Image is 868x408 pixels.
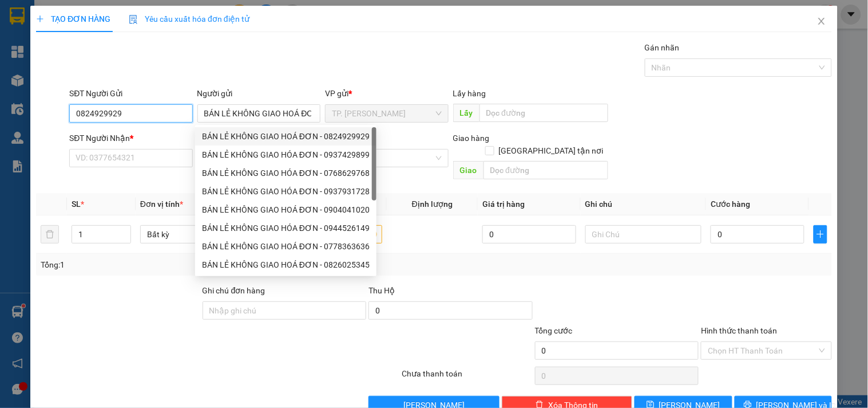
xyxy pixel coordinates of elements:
[69,132,192,144] div: SĐT Người Nhận
[814,230,827,239] span: plus
[817,17,826,26] span: close
[129,15,138,24] img: icon
[701,326,777,335] label: Hình thức thanh toán
[6,6,166,49] li: [PERSON_NAME] - 0931936768
[535,326,573,335] span: Tổng cước
[711,199,750,209] span: Cước hàng
[479,104,608,122] input: Dọc đường
[6,62,79,87] li: VP TP. [PERSON_NAME]
[195,127,376,146] div: BÁN LẺ KHÔNG GIAO HOÁ ĐƠN - 0824929929
[202,222,370,234] div: BÁN LẺ KHÔNG GIAO HÓA ĐƠN - 0944526149
[147,226,249,243] span: Bất kỳ
[129,14,249,23] span: Yêu cầu xuất hóa đơn điện tử
[494,144,608,157] span: [GEOGRAPHIC_DATA] tận nơi
[79,76,140,111] b: 107/1 , Đường 2/9 P1, TP Vĩnh Long
[195,146,376,164] div: BÁN LẺ KHÔNG GIAO HÓA ĐƠN - 0937429899
[203,286,265,295] label: Ghi chú đơn hàng
[332,150,441,167] span: Vĩnh Long
[806,6,838,38] button: Close
[195,164,376,182] div: BÁN LẺ KHÔNG GIAO HÓA ĐƠN - 0768629768
[332,105,441,122] span: TP. Hồ Chí Minh
[41,225,59,244] button: delete
[412,199,453,209] span: Định lượng
[453,89,486,98] span: Lấy hàng
[585,225,701,244] input: Ghi Chú
[203,301,367,320] input: Ghi chú đơn hàng
[36,14,110,23] span: TẠO ĐƠN HÀNG
[814,225,827,244] button: plus
[202,240,370,253] div: BÁN LẺ KHÔNG GIAO HOÁ ĐƠN - 0778363636
[202,167,370,179] div: BÁN LẺ KHÔNG GIAO HÓA ĐƠN - 0768629768
[453,161,483,179] span: Giao
[453,104,479,122] span: Lấy
[197,87,320,100] div: Người gửi
[202,203,370,216] div: BÁN LẺ KHÔNG GIAO HOÁ ĐƠN - 0904041020
[202,185,370,198] div: BÁN LẺ KHÔNG GIAO HÓA ĐƠN - 0937931728
[140,199,183,209] span: Đơn vị tính
[401,367,533,387] div: Chưa thanh toán
[368,286,395,295] span: Thu Hộ
[581,193,706,215] th: Ghi chú
[195,219,376,237] div: BÁN LẺ KHÔNG GIAO HÓA ĐƠN - 0944526149
[79,77,87,85] span: environment
[453,134,490,143] span: Giao hàng
[482,225,576,244] input: 0
[202,148,370,161] div: BÁN LẺ KHÔNG GIAO HÓA ĐƠN - 0937429899
[202,258,370,271] div: BÁN LẺ KHÔNG GIAO HOÁ ĐƠN - 0826025345
[483,161,608,179] input: Dọc đường
[72,199,81,209] span: SL
[202,130,370,143] div: BÁN LẺ KHÔNG GIAO HOÁ ĐƠN - 0824929929
[195,256,376,274] div: BÁN LẺ KHÔNG GIAO HOÁ ĐƠN - 0826025345
[36,15,44,23] span: plus
[41,258,336,271] div: Tổng: 1
[195,182,376,201] div: BÁN LẺ KHÔNG GIAO HÓA ĐƠN - 0937931728
[645,43,680,52] label: Gán nhãn
[482,199,525,209] span: Giá trị hàng
[195,201,376,219] div: BÁN LẺ KHÔNG GIAO HOÁ ĐƠN - 0904041020
[6,6,46,46] img: logo.jpg
[69,87,192,100] div: SĐT Người Gửi
[79,62,152,74] li: VP Vĩnh Long
[195,237,376,256] div: BÁN LẺ KHÔNG GIAO HOÁ ĐƠN - 0778363636
[325,87,448,100] div: VP gửi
